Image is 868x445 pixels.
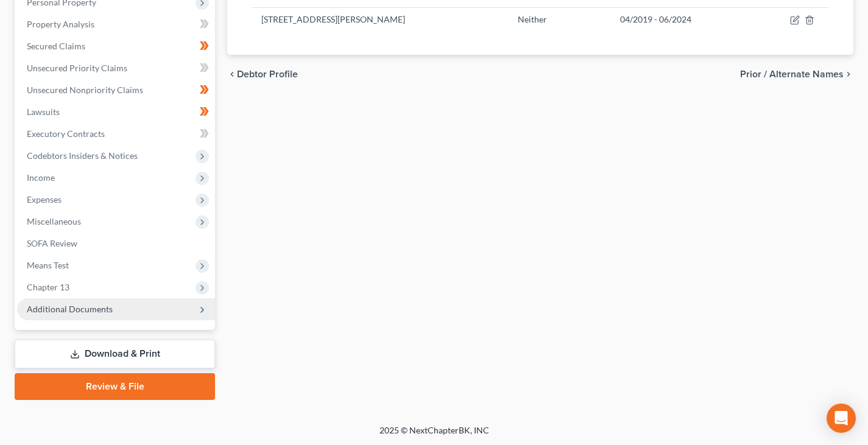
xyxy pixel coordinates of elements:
span: Executory Contracts [27,128,105,139]
a: Review & File [15,373,215,400]
span: Expenses [27,194,62,205]
a: Secured Claims [17,35,215,57]
span: Prior / Alternate Names [740,69,844,79]
span: Miscellaneous [27,216,81,226]
a: Unsecured Priority Claims [17,57,215,79]
span: Property Analysis [27,19,94,29]
a: Lawsuits [17,101,215,123]
span: Unsecured Priority Claims [27,63,127,73]
button: chevron_left Debtor Profile [227,69,298,79]
i: chevron_right [844,69,853,79]
span: Debtor Profile [237,69,298,79]
div: Open Intercom Messenger [827,404,856,433]
span: Secured Claims [27,41,85,51]
a: Unsecured Nonpriority Claims [17,79,215,101]
a: Property Analysis [17,13,215,35]
span: Means Test [27,260,69,270]
span: Lawsuits [27,107,60,117]
span: Chapter 13 [27,282,69,292]
i: chevron_left [227,69,237,79]
span: SOFA Review [27,238,77,248]
td: [STREET_ADDRESS][PERSON_NAME] [252,7,508,30]
a: SOFA Review [17,233,215,254]
td: 04/2019 - 06/2024 [610,7,753,30]
span: Unsecured Nonpriority Claims [27,85,143,95]
a: Executory Contracts [17,123,215,145]
td: Neither [508,7,610,30]
button: Prior / Alternate Names chevron_right [740,69,853,79]
span: Codebtors Insiders & Notices [27,150,138,161]
a: Download & Print [15,340,215,368]
span: Additional Documents [27,304,113,314]
span: Income [27,172,55,183]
